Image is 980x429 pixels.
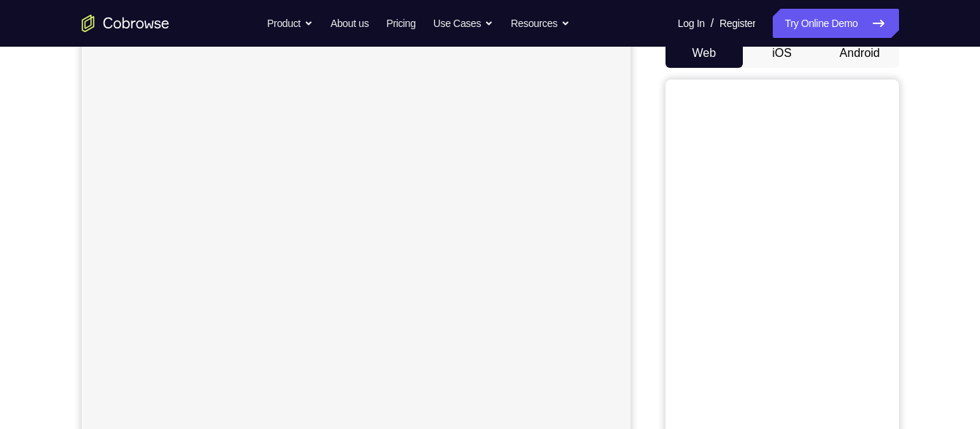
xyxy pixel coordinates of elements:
[386,9,415,38] a: Pricing
[511,9,570,38] button: Resources
[711,15,714,32] span: /
[719,9,755,38] a: Register
[821,39,899,68] button: Android
[743,39,821,68] button: iOS
[82,15,169,32] a: Go to the home page
[665,39,744,68] button: Web
[433,9,493,38] button: Use Cases
[773,9,898,38] a: Try Online Demo
[331,9,369,38] a: About us
[678,9,705,38] a: Log In
[267,9,313,38] button: Product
